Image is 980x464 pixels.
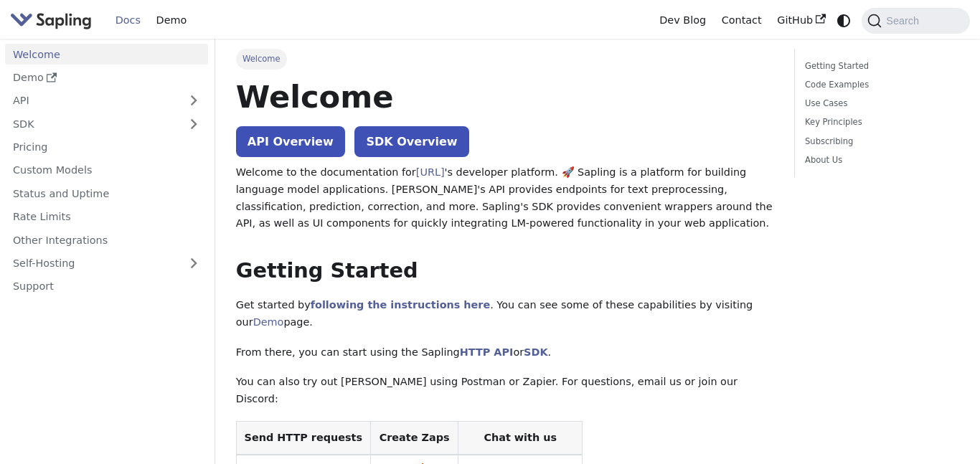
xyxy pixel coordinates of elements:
[882,15,928,27] span: Search
[10,10,97,31] a: Sapling.aiSapling.ai
[5,67,208,88] a: Demo
[460,346,514,358] a: HTTP API
[236,421,370,455] th: Send HTTP requests
[805,60,954,73] a: Getting Started
[236,49,287,69] span: Welcome
[769,9,833,32] a: GitHub
[10,10,92,31] img: Sapling.ai
[311,299,490,311] a: following the instructions here
[5,229,208,250] a: Other Integrations
[236,49,773,69] nav: Breadcrumbs
[5,90,179,111] a: API
[5,207,208,227] a: Rate Limits
[805,78,954,92] a: Code Examples
[5,160,208,181] a: Custom Models
[651,9,713,32] a: Dev Blog
[236,164,773,232] p: Welcome to the documentation for 's developer platform. 🚀 Sapling is a platform for building lang...
[236,374,773,408] p: You can also try out [PERSON_NAME] using Postman or Zapier. For questions, email us or join our D...
[524,346,547,358] a: SDK
[805,135,954,148] a: Subscribing
[458,421,583,455] th: Chat with us
[179,90,208,111] button: Expand sidebar category 'API'
[149,9,194,32] a: Demo
[805,115,954,129] a: Key Principles
[236,258,773,284] h2: Getting Started
[416,166,445,178] a: [URL]
[236,344,773,361] p: From there, you can start using the Sapling or .
[236,126,345,157] a: API Overview
[354,126,468,157] a: SDK Overview
[5,253,208,274] a: Self-Hosting
[108,9,149,32] a: Docs
[5,137,208,158] a: Pricing
[370,421,458,455] th: Create Zaps
[862,8,969,34] button: Search (Command+K)
[253,316,284,328] a: Demo
[5,44,208,65] a: Welcome
[236,297,773,331] p: Get started by . You can see some of these capabilities by visiting our page.
[5,113,179,134] a: SDK
[714,9,770,32] a: Contact
[805,97,954,110] a: Use Cases
[179,113,208,134] button: Expand sidebar category 'SDK'
[236,77,773,116] h1: Welcome
[5,276,208,297] a: Support
[5,183,208,204] a: Status and Uptime
[834,10,854,31] button: Switch between dark and light mode (currently system mode)
[805,153,954,167] a: About Us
